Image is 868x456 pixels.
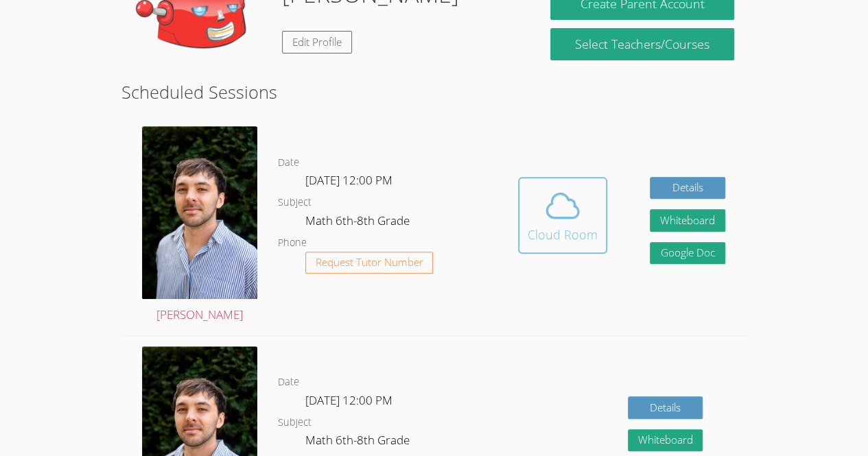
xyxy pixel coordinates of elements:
div: Cloud Room [528,225,598,244]
span: [DATE] 12:00 PM [305,392,392,408]
dt: Subject [278,414,312,431]
a: Edit Profile [282,31,352,53]
span: Request Tutor Number [316,257,423,267]
button: Cloud Room [518,177,607,254]
dt: Date [278,374,299,391]
a: Details [628,396,703,419]
dd: Math 6th-8th Grade [305,211,412,235]
button: Whiteboard [650,209,725,232]
a: [PERSON_NAME] [142,126,257,324]
dt: Subject [278,194,312,211]
a: Google Doc [650,242,725,265]
h2: Scheduled Sessions [121,79,747,105]
dt: Date [278,154,299,171]
a: Select Teachers/Courses [550,28,734,60]
span: [DATE] 12:00 PM [305,172,392,188]
dt: Phone [278,235,307,252]
dd: Math 6th-8th Grade [305,431,412,454]
img: profile.jpg [142,126,257,299]
button: Whiteboard [628,429,703,452]
a: Details [650,177,725,200]
button: Request Tutor Number [305,252,434,274]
